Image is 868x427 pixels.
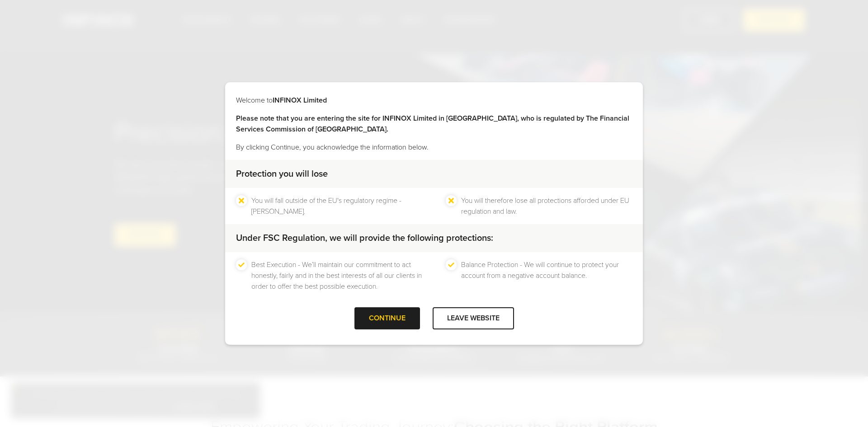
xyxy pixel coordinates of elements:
li: Balance Protection - We will continue to protect your account from a negative account balance. [461,259,632,292]
strong: Please note that you are entering the site for INFINOX Limited in [GEOGRAPHIC_DATA], who is regul... [236,114,629,134]
li: You will fall outside of the EU's regulatory regime - [PERSON_NAME]. [251,195,422,217]
strong: INFINOX Limited [273,96,327,105]
strong: Protection you will lose [236,169,328,179]
li: Best Execution - We’ll maintain our commitment to act honestly, fairly and in the best interests ... [251,259,422,292]
p: Welcome to [236,95,632,106]
strong: Under FSC Regulation, we will provide the following protections: [236,233,493,244]
li: You will therefore lose all protections afforded under EU regulation and law. [461,195,632,217]
div: LEAVE WEBSITE [433,307,514,329]
p: By clicking Continue, you acknowledge the information below. [236,142,632,153]
div: CONTINUE [354,307,420,329]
